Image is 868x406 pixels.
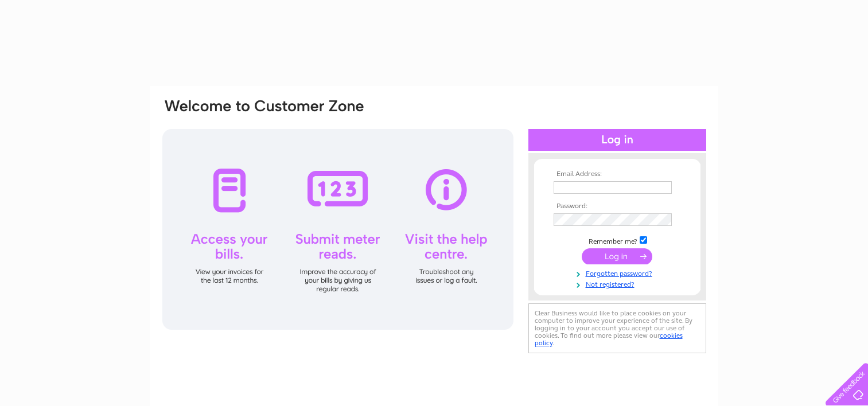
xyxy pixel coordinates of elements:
[551,170,684,178] th: Email Address:
[535,331,683,347] a: cookies policy
[554,267,684,278] a: Forgotten password?
[551,235,684,246] td: Remember me?
[528,303,706,353] div: Clear Business would like to place cookies on your computer to improve your experience of the sit...
[554,278,684,289] a: Not registered?
[551,202,684,210] th: Password:
[582,248,652,264] input: Submit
